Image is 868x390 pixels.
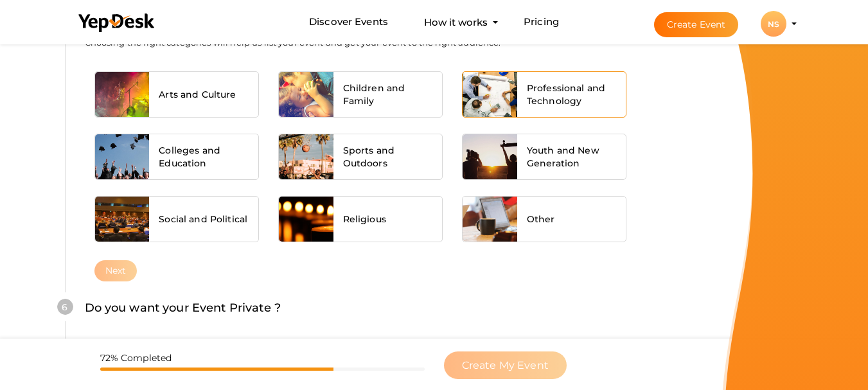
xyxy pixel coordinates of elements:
span: Arts and Culture [159,88,236,101]
span: Other [527,213,555,226]
div: 6 [57,299,73,315]
button: How it works [420,10,492,34]
button: NS [757,10,790,37]
a: Discover Events [309,10,388,34]
span: Youth and New Generation [527,144,617,170]
span: Religious [343,213,386,226]
span: Social and Political [159,213,247,226]
button: Create Event [654,12,739,37]
profile-pic: NS [761,19,786,29]
span: Create My Event [462,359,549,371]
span: Professional and Technology [527,82,617,107]
span: Sports and Outdoors [343,144,433,170]
button: Create My Event [444,351,567,379]
label: 72% Completed [100,351,172,364]
div: NS [761,11,786,37]
label: Do you want your Event Private ? [85,299,281,317]
span: Colleges and Education [159,144,249,170]
a: Pricing [524,10,559,34]
button: Next [94,260,137,281]
span: Children and Family [343,82,433,107]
